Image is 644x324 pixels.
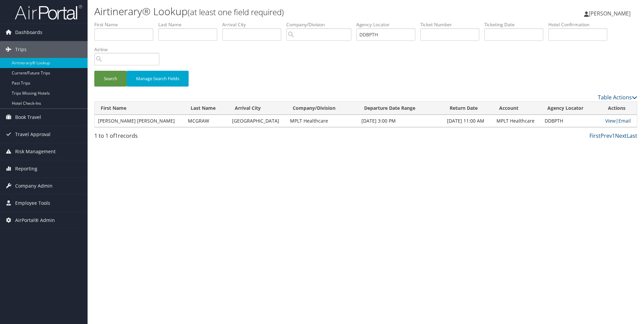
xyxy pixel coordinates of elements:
label: Airline [94,46,164,53]
span: Dashboards [15,24,42,41]
th: First Name: activate to sort column ascending [95,102,185,115]
span: [PERSON_NAME] [589,10,631,17]
button: Manage Search Fields [127,71,189,87]
a: 1 [612,132,615,139]
td: MCGRAW [185,115,228,127]
th: Company/Division [287,102,358,115]
td: [PERSON_NAME] [PERSON_NAME] [95,115,185,127]
td: MPLT Healthcare [493,115,541,127]
span: Book Travel [15,109,41,126]
a: Prev [601,132,612,139]
span: 1 [115,132,118,139]
th: Account: activate to sort column ascending [493,102,541,115]
a: View [605,118,616,124]
a: Table Actions [598,94,637,101]
td: DDBPTH [541,115,602,127]
label: Hotel Confirmation [548,21,612,28]
a: [PERSON_NAME] [584,3,637,24]
span: AirPortal® Admin [15,212,55,229]
th: Actions [602,102,637,115]
div: 1 to 1 of records [94,132,223,143]
td: [DATE] 11:00 AM [444,115,493,127]
td: [GEOGRAPHIC_DATA] [229,115,287,127]
th: Agency Locator: activate to sort column ascending [541,102,602,115]
td: | [602,115,637,127]
label: First Name [94,21,158,28]
span: Employee Tools [15,195,50,212]
label: Ticketing Date [484,21,548,28]
h1: Airtinerary® Lookup [94,4,456,19]
td: [DATE] 3:00 PM [358,115,444,127]
th: Departure Date Range: activate to sort column ascending [358,102,444,115]
img: airportal-logo.png [15,4,82,20]
small: (at least one field required) [188,6,284,18]
th: Last Name: activate to sort column ascending [185,102,228,115]
a: Last [627,132,637,139]
span: Risk Management [15,143,56,160]
label: Agency Locator [356,21,420,28]
a: First [589,132,601,139]
button: Search [94,71,127,87]
label: Ticket Number [420,21,484,28]
label: Last Name [158,21,222,28]
label: Arrival City [222,21,286,28]
span: Trips [15,41,27,58]
a: Next [615,132,627,139]
th: Arrival City: activate to sort column ascending [229,102,287,115]
td: MPLT Healthcare [287,115,358,127]
a: Email [618,118,631,124]
span: Company Admin [15,177,53,194]
label: Company/Division [286,21,356,28]
th: Return Date: activate to sort column ascending [444,102,493,115]
span: Reporting [15,160,37,177]
span: Travel Approval [15,126,51,143]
